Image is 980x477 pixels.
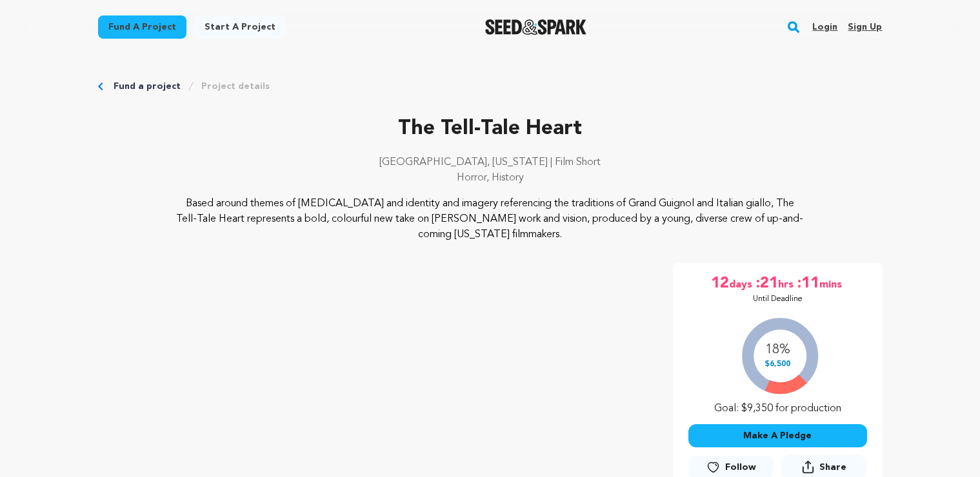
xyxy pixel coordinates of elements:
[98,170,883,186] p: Horror, History
[98,155,883,170] p: [GEOGRAPHIC_DATA], [US_STATE] | Film Short
[485,19,586,35] img: Seed&Spark Logo Dark Mode
[796,273,819,294] span: :11
[114,80,181,93] a: Fund a project
[753,294,803,304] p: Until Deadline
[98,113,883,144] p: The Tell-Tale Heart
[812,17,837,37] a: Login
[725,461,756,474] span: Follow
[711,273,729,294] span: 12
[194,15,286,39] a: Start a project
[819,273,845,294] span: mins
[98,15,186,39] a: Fund a project
[848,17,882,37] a: Sign up
[755,273,778,294] span: :21
[176,196,804,242] p: Based around themes of [MEDICAL_DATA] and identity and imagery referencing the traditions of Gran...
[729,273,755,294] span: days
[819,461,846,474] span: Share
[485,19,586,35] a: Seed&Spark Homepage
[201,80,270,93] a: Project details
[688,424,867,447] button: Make A Pledge
[778,273,796,294] span: hrs
[98,80,883,93] div: Breadcrumb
